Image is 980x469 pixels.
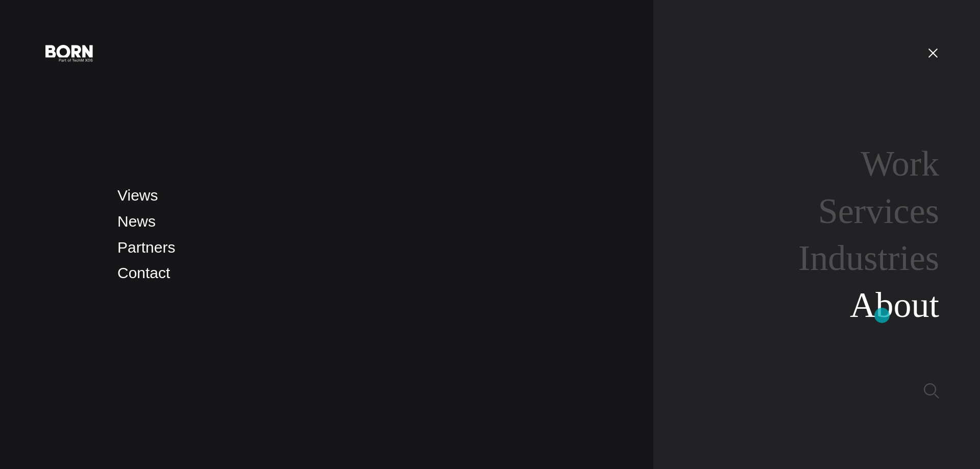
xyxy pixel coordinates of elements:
a: About [850,285,939,325]
a: Partners [117,239,175,256]
a: Views [117,187,158,204]
a: Services [818,191,939,231]
a: Industries [798,238,939,278]
a: News [117,213,156,230]
a: Work [861,144,939,183]
img: Search [924,383,939,399]
button: Open [921,42,945,63]
a: Contact [117,264,170,281]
